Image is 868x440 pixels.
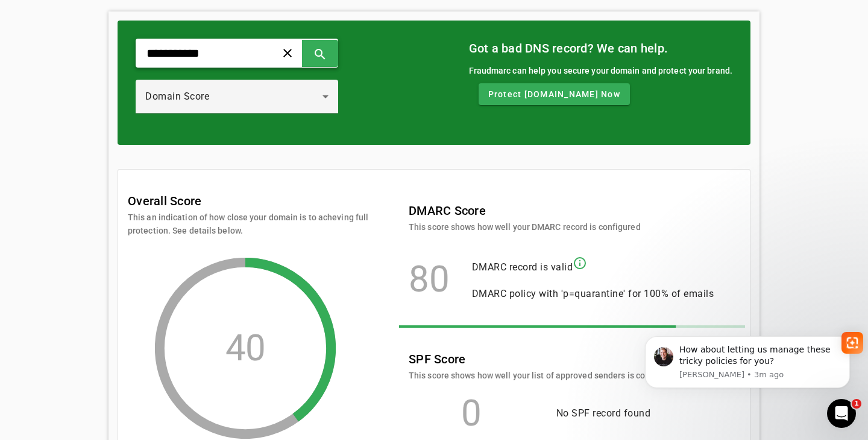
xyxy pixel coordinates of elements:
div: Fraudmarc can help you secure your domain and protect your brand. [469,64,733,77]
span: Protect [DOMAIN_NAME] Now [488,88,620,100]
div: 80 [409,273,450,285]
mat-card-subtitle: This an indication of how close your domain is to acheving full protection. See details below. [128,211,369,237]
mat-card-title: DMARC Score [409,201,641,220]
mat-card-title: SPF Score [409,349,678,369]
mat-card-subtitle: This score shows how well your list of approved senders is configured [409,369,678,382]
iframe: Intercom live chat [827,399,856,428]
div: 40 [225,342,266,354]
mat-card-title: Overall Score [128,191,201,211]
mat-card-title: Got a bad DNS record? We can help. [469,39,733,58]
div: 0 [409,407,535,419]
mat-icon: info_outline [573,256,587,270]
span: Domain Score [145,91,209,102]
iframe: Intercom notifications message [627,321,868,434]
span: DMARC policy with 'p=quarantine' for 100% of emails [472,288,714,299]
mat-card-subtitle: This score shows how well your DMARC record is configured [409,220,641,234]
button: Protect [DOMAIN_NAME] Now [479,83,630,105]
span: No SPF record found [556,407,651,419]
span: 1 [852,399,861,409]
span: DMARC record is valid [472,261,573,273]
